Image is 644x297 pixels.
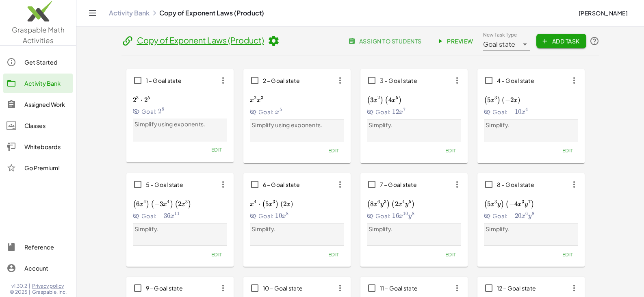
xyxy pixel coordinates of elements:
[502,96,505,104] span: (
[263,284,303,292] span: 10 – Goal state
[24,242,69,252] div: Reference
[263,77,300,84] span: 2 – Goal state
[163,201,167,208] span: x
[384,199,386,204] span: 3
[188,200,191,208] span: )
[532,210,534,216] span: 8
[206,249,227,260] button: Edit
[250,212,257,220] i: Goal State is hidden.
[509,200,514,208] span: −
[521,213,525,219] span: x
[409,199,411,204] span: 5
[262,200,265,208] span: (
[557,249,578,260] button: Edit
[543,37,579,45] span: Add Task
[3,74,73,93] a: Activity Bank
[403,210,408,216] span: 10
[24,57,69,67] div: Get Started
[136,200,139,208] span: 6
[445,251,456,258] span: Edit
[380,77,418,84] span: 3 – Goal state
[505,96,510,104] span: −
[323,145,344,156] button: Edit
[12,25,65,45] span: Graspable Math Activities
[211,251,222,258] span: Edit
[484,96,487,104] span: (
[497,96,501,104] span: )
[206,144,227,156] button: Edit
[522,199,524,204] span: 3
[250,201,254,208] span: x
[211,147,222,153] span: Edit
[483,39,516,49] span: Goal state
[158,107,161,115] span: 2
[445,147,456,154] span: Edit
[29,283,30,289] span: |
[185,199,188,204] span: 3
[254,199,256,204] span: 4
[438,37,473,45] span: Preview
[484,212,508,220] span: Goal:
[528,199,531,204] span: 7
[373,201,377,208] span: x
[398,201,402,208] span: x
[380,201,384,208] span: y
[509,212,514,220] span: −
[486,121,576,129] p: Simplify.
[3,137,73,156] a: Whiteboards
[275,200,279,208] span: )
[484,108,508,116] span: Goal:
[399,109,403,115] span: x
[484,200,487,208] span: (
[367,212,374,220] i: Goal State is hidden.
[578,9,628,17] span: [PERSON_NAME]
[392,108,399,116] span: 12
[141,96,143,104] span: ⋅
[146,200,150,208] span: )
[283,200,286,208] span: 2
[392,97,396,104] span: x
[181,201,185,208] span: x
[252,121,342,129] p: Simplify using exponents.
[497,77,535,84] span: 4 – Goal state
[405,201,408,208] span: y
[328,147,339,154] span: Edit
[515,212,522,220] span: 20
[24,78,69,88] div: Activity Bank
[432,34,480,48] a: Preview
[487,200,490,208] span: 5
[29,289,30,295] span: |
[408,213,412,219] span: y
[139,201,143,208] span: x
[134,225,225,233] p: Simplify.
[10,289,27,295] span: © 2025
[385,96,388,104] span: (
[440,249,461,260] button: Edit
[146,284,183,292] span: 9 – Goal state
[250,212,274,220] span: Goal:
[402,199,405,204] span: 4
[370,200,373,208] span: 8
[392,212,399,220] span: 16
[3,116,73,135] a: Classes
[261,95,263,100] span: 3
[257,97,261,104] span: x
[484,212,491,220] i: Goal State is hidden.
[167,199,169,204] span: 4
[562,251,573,258] span: Edit
[250,108,257,116] i: Goal State is hidden.
[133,212,140,220] i: Goal State is hidden.
[515,108,522,116] span: 10
[265,200,269,208] span: 5
[291,200,293,208] span: )
[367,96,370,104] span: (
[562,147,573,154] span: Edit
[525,106,528,112] span: 4
[280,200,283,208] span: (
[151,200,154,208] span: (
[370,96,373,104] span: 3
[521,109,525,115] span: x
[170,200,173,208] span: )
[380,181,417,188] span: 7 – Goal state
[440,145,461,156] button: Edit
